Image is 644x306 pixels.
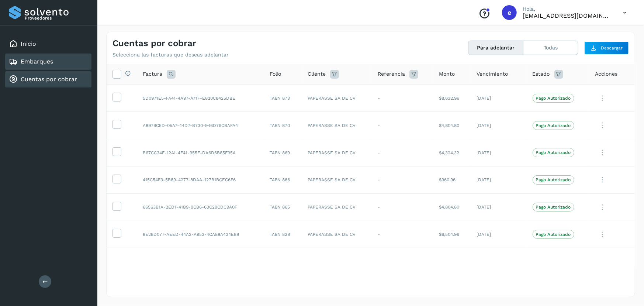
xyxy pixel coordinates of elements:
[523,6,611,12] p: Hola,
[302,166,372,193] td: PAPERASSE SA DE CV
[536,150,571,155] p: Pago Autorizado
[264,166,302,193] td: TABN 866
[433,221,471,248] td: $6,504.96
[477,70,508,78] span: Vencimiento
[471,193,526,221] td: [DATE]
[143,70,162,78] span: Factura
[433,139,471,166] td: $4,324.32
[439,70,455,78] span: Monto
[270,70,281,78] span: Folio
[536,204,571,210] p: Pago Autorizado
[433,112,471,139] td: $4,804.80
[25,16,89,21] p: Proveedores
[302,112,372,139] td: PAPERASSE SA DE CV
[112,38,196,49] h4: Cuentas por cobrar
[372,112,433,139] td: -
[468,41,523,55] button: Para adelantar
[523,41,578,55] button: Todas
[433,85,471,112] td: $8,632.96
[523,12,611,19] p: ebenezer5009@gmail.com
[536,177,571,182] p: Pago Autorizado
[471,112,526,139] td: [DATE]
[471,85,526,112] td: [DATE]
[302,85,372,112] td: PAPERASSE SA DE CV
[372,221,433,248] td: -
[137,85,264,112] td: 5D0971E5-FA41-4A97-A71F-E820C8425DBE
[264,221,302,248] td: TABN 828
[302,221,372,248] td: PAPERASSE SA DE CV
[137,139,264,166] td: B67CC34F-12A1-4F41-955F-DA6D6B85F95A
[378,70,405,78] span: Referencia
[21,58,53,65] a: Embarques
[264,139,302,166] td: TABN 869
[112,52,229,58] p: Selecciona las facturas que deseas adelantar
[264,85,302,112] td: TABN 873
[264,112,302,139] td: TABN 870
[471,221,526,248] td: [DATE]
[137,112,264,139] td: A8979C5D-05A7-44D7-B730-946D79CBAFA4
[137,166,264,193] td: 415C54F3-5B89-4277-8DAA-127B1BCEC6F6
[5,36,91,52] div: Inicio
[433,166,471,193] td: $960.96
[5,71,91,87] div: Cuentas por cobrar
[536,96,571,101] p: Pago Autorizado
[302,139,372,166] td: PAPERASSE SA DE CV
[372,139,433,166] td: -
[595,70,618,78] span: Acciones
[302,193,372,221] td: PAPERASSE SA DE CV
[21,40,36,47] a: Inicio
[137,221,264,248] td: 8E28D077-AEED-44A2-A953-4CA88A434E88
[471,166,526,193] td: [DATE]
[584,41,629,55] button: Descargar
[264,193,302,221] td: TABN 865
[536,123,571,128] p: Pago Autorizado
[533,70,550,78] span: Estado
[372,85,433,112] td: -
[21,76,77,83] a: Cuentas por cobrar
[372,193,433,221] td: -
[5,54,91,70] div: Embarques
[372,166,433,193] td: -
[536,232,571,237] p: Pago Autorizado
[308,70,326,78] span: Cliente
[471,139,526,166] td: [DATE]
[433,193,471,221] td: $4,804.80
[601,45,623,51] span: Descargar
[137,193,264,221] td: 66563B1A-2ED1-41B9-9CB6-63C29CDC9A0F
